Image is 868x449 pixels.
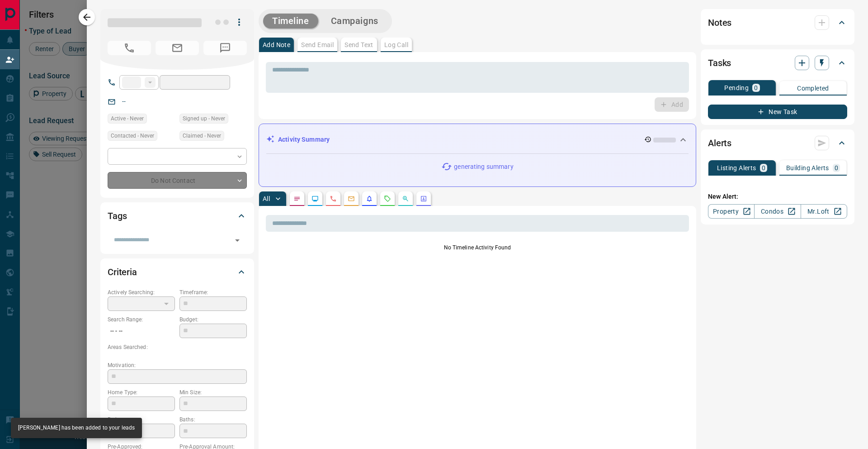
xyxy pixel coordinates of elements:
[366,195,373,202] svg: Listing Alerts
[762,165,765,171] p: 0
[18,420,135,435] div: [PERSON_NAME] has been added to your leads
[179,315,247,324] p: Budget:
[108,324,175,339] p: -- - --
[108,416,175,424] p: Beds:
[183,114,225,123] span: Signed up - Never
[108,41,151,55] span: No Number
[708,204,755,219] a: Property
[708,12,847,33] div: Notes
[231,234,244,247] button: Open
[203,41,247,55] span: No Number
[717,165,756,171] p: Listing Alerts
[263,42,290,48] p: Add Note
[708,52,847,74] div: Tasks
[108,343,247,351] p: Areas Searched:
[108,172,247,189] div: Do Not Contact
[263,14,318,29] button: Timeline
[108,288,175,296] p: Actively Searching:
[179,288,247,296] p: Timeframe:
[311,195,319,202] svg: Lead Browsing Activity
[708,56,731,70] h2: Tasks
[122,98,126,105] a: --
[708,15,731,30] h2: Notes
[708,132,847,154] div: Alerts
[708,192,847,201] p: New Alert:
[754,204,801,219] a: Condos
[454,162,513,172] p: generating summary
[108,315,175,324] p: Search Range:
[263,196,270,202] p: All
[278,135,330,144] p: Activity Summary
[402,195,409,202] svg: Opportunities
[708,136,731,150] h2: Alerts
[724,85,749,91] p: Pending
[322,14,387,29] button: Campaigns
[266,131,689,148] div: Activity Summary
[108,261,247,283] div: Criteria
[754,85,758,91] p: 0
[111,131,154,140] span: Contacted - Never
[708,105,847,119] button: New Task
[797,85,829,91] p: Completed
[330,195,337,202] svg: Calls
[420,195,427,202] svg: Agent Actions
[108,388,175,396] p: Home Type:
[108,265,137,279] h2: Criteria
[348,195,355,202] svg: Emails
[108,205,247,227] div: Tags
[183,131,221,140] span: Claimed - Never
[108,209,127,223] h2: Tags
[835,165,838,171] p: 0
[179,416,247,424] p: Baths:
[108,361,247,369] p: Motivation:
[266,244,689,252] p: No Timeline Activity Found
[801,204,847,219] a: Mr.Loft
[384,195,391,202] svg: Requests
[786,165,829,171] p: Building Alerts
[293,195,301,202] svg: Notes
[111,114,144,123] span: Active - Never
[156,41,199,55] span: No Email
[179,388,247,396] p: Min Size:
